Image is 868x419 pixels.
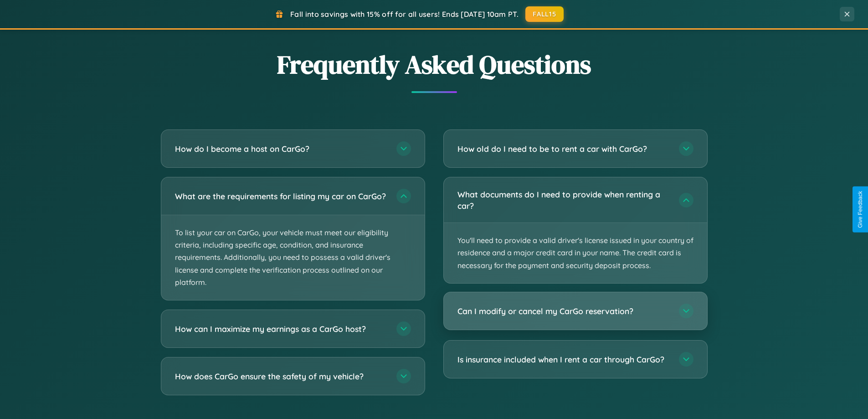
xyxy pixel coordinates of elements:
div: Give Feedback [857,191,863,228]
h3: What documents do I need to provide when renting a car? [457,189,670,211]
h3: How do I become a host on CarGo? [175,143,387,155]
h3: How does CarGo ensure the safety of my vehicle? [175,371,387,382]
h3: How old do I need to be to rent a car with CarGo? [457,143,670,155]
h3: What are the requirements for listing my car on CarGo? [175,191,387,202]
p: You'll need to provide a valid driver's license issued in your country of residence and a major c... [444,223,707,283]
h3: How can I maximize my earnings as a CarGo host? [175,323,387,335]
p: To list your car on CarGo, your vehicle must meet our eligibility criteria, including specific ag... [161,215,425,300]
h3: Can I modify or cancel my CarGo reservation? [457,305,670,317]
h3: Is insurance included when I rent a car through CarGo? [457,354,670,365]
h2: Frequently Asked Questions [161,47,708,82]
span: Fall into savings with 15% off for all users! Ends [DATE] 10am PT. [290,10,519,19]
button: FALL15 [525,6,564,22]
